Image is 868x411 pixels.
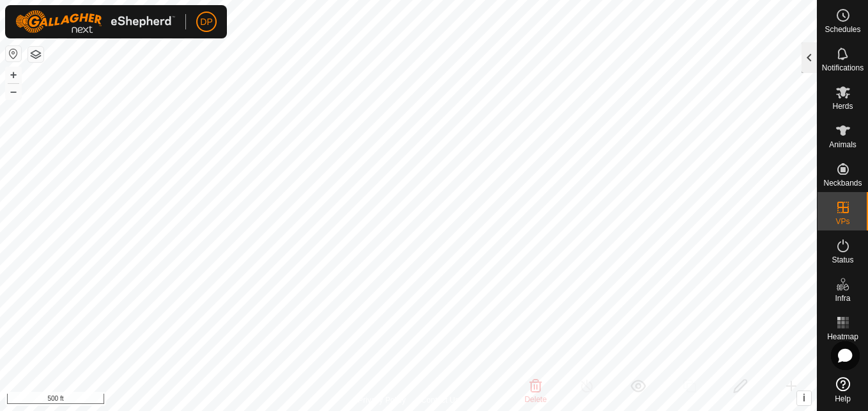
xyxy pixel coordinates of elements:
span: Notifications [822,64,864,72]
a: Help [818,372,868,408]
a: Privacy Policy [358,394,406,406]
span: Status [832,256,853,264]
button: Map Layers [28,47,43,62]
span: Animals [829,141,856,149]
button: – [6,84,21,99]
a: Contact Us [421,394,459,406]
button: Reset Map [6,46,21,61]
img: Gallagher Logo [15,10,175,33]
span: Herds [832,102,853,110]
span: DP [200,15,212,29]
span: Neckbands [823,179,862,187]
button: + [6,67,21,83]
span: Infra [835,294,850,302]
span: Schedules [825,26,860,33]
span: VPs [835,218,849,225]
span: Help [835,395,851,403]
span: i [803,392,805,403]
button: i [797,391,811,405]
span: Heatmap [827,333,858,341]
